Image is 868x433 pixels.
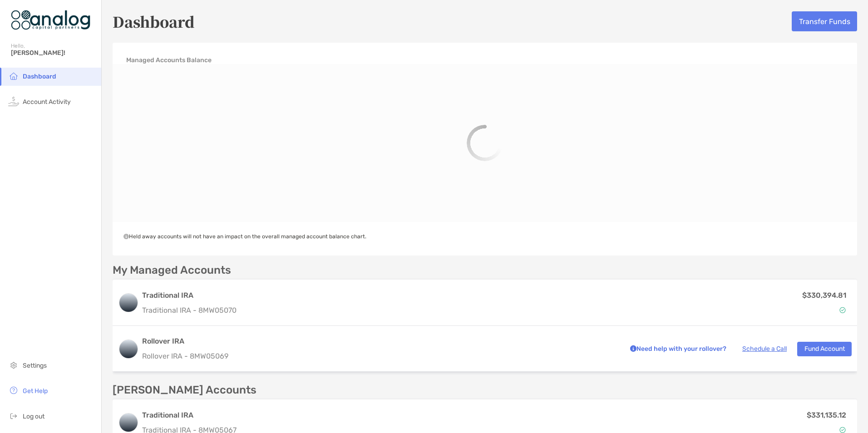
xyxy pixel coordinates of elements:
[142,410,237,421] h3: Traditional IRA
[113,384,256,396] p: [PERSON_NAME] Accounts
[8,96,19,107] img: activity icon
[8,385,19,396] img: get-help icon
[797,342,852,356] button: Fund Account
[23,73,56,80] span: Dashboard
[23,413,44,420] span: Log out
[839,307,846,313] img: Account Status icon
[628,343,726,354] p: Need help with your rollover?
[8,359,19,370] img: settings icon
[113,11,195,32] h5: Dashboard
[8,70,19,81] img: household icon
[142,305,237,316] p: Traditional IRA - 8MW05070
[839,427,846,433] img: Account Status icon
[792,11,857,31] button: Transfer Funds
[119,413,138,432] img: logo account
[807,409,846,421] p: $331,135.12
[142,336,617,347] h3: Rollover IRA
[126,56,212,64] h4: Managed Accounts Balance
[119,340,138,358] img: logo account
[113,265,231,276] p: My Managed Accounts
[23,362,47,369] span: Settings
[123,233,366,240] span: Held away accounts will not have an impact on the overall managed account balance chart.
[8,410,19,421] img: logout icon
[23,387,48,395] span: Get Help
[11,4,90,36] img: Zoe Logo
[742,345,787,353] a: Schedule a Call
[11,49,96,57] span: [PERSON_NAME]!
[142,290,237,301] h3: Traditional IRA
[119,294,138,312] img: logo account
[802,290,846,301] p: $330,394.81
[142,350,617,362] p: Rollover IRA - 8MW05069
[23,98,71,106] span: Account Activity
